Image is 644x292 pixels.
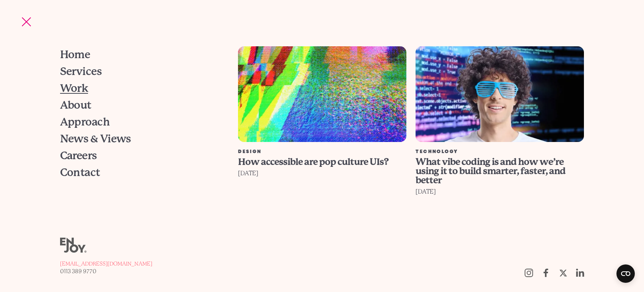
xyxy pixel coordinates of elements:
a: Services [60,63,217,80]
span: 0113 389 9770 [60,268,96,274]
span: Careers [60,150,97,161]
span: [EMAIL_ADDRESS][DOMAIN_NAME] [60,261,152,267]
a: What vibe coding is and how we’re using it to build smarter, faster, and better Technology What v... [411,46,589,232]
a: About [60,97,217,114]
span: How accessible are pop culture UIs? [238,157,388,167]
img: What vibe coding is and how we’re using it to build smarter, faster, and better [416,46,584,142]
button: Open CMP widget [616,264,635,283]
a: Work [60,80,217,97]
span: Home [60,49,90,60]
img: How accessible are pop culture UIs? [238,46,406,142]
a: How accessible are pop culture UIs? Design How accessible are pop culture UIs? [DATE] [233,46,411,232]
a: Follow us on Facebook [537,264,554,281]
a: Careers [60,147,217,164]
a: https://uk.linkedin.com/company/enjoy-digital [572,264,589,281]
div: Technology [416,150,584,154]
span: Services [60,66,102,77]
div: [DATE] [238,168,406,179]
div: [DATE] [416,186,584,197]
a: Follow us on Instagram [520,264,537,281]
span: Work [60,83,88,94]
button: Site navigation [18,14,34,30]
div: Design [238,150,406,154]
span: About [60,100,91,111]
span: Contact [60,167,100,178]
span: Approach [60,117,110,127]
a: Approach [60,114,217,131]
a: Follow us on Twitter [554,264,572,281]
a: Contact [60,164,217,181]
a: News & Views [60,131,217,147]
span: News & Views [60,134,131,144]
a: Home [60,46,217,63]
span: What vibe coding is and how we’re using it to build smarter, faster, and better [416,157,566,186]
a: 0113 389 9770 [60,268,152,275]
a: [EMAIL_ADDRESS][DOMAIN_NAME] [60,260,152,268]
